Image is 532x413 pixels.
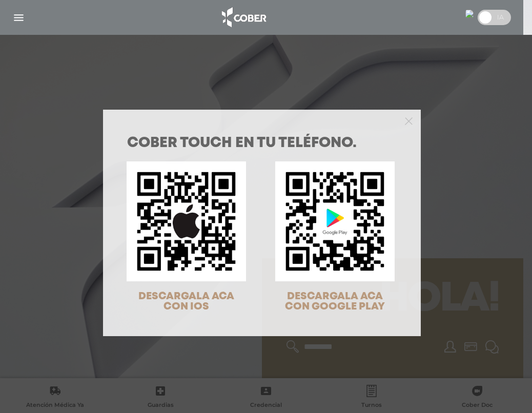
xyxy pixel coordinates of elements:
[127,136,397,151] h1: COBER TOUCH en tu teléfono.
[127,161,246,281] img: qr-code
[275,161,395,281] img: qr-code
[285,292,385,312] span: DESCARGALA ACA CON GOOGLE PLAY
[138,292,234,312] span: DESCARGALA ACA CON IOS
[405,116,413,125] button: Close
